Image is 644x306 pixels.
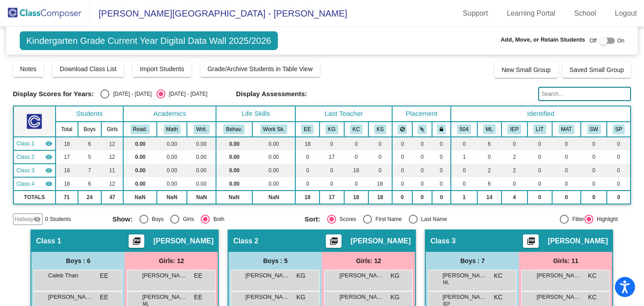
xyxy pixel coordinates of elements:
[17,140,35,148] span: Class 1
[305,215,490,224] mat-radio-group: Select an option
[328,237,339,249] mat-icon: picture_as_pdf
[123,150,157,164] td: 0.00
[527,137,552,150] td: 0
[48,271,93,280] span: Caleb Than
[552,150,581,164] td: 0
[613,124,625,134] button: SP
[36,237,61,246] span: Class 1
[216,191,252,204] td: NaN
[56,164,78,177] td: 18
[552,164,581,177] td: 0
[588,271,596,280] span: KC
[187,177,216,191] td: 0.00
[148,215,164,223] div: Boys
[581,150,607,164] td: 0
[229,252,322,270] div: Boys : 5
[477,164,501,177] td: 2
[336,215,356,223] div: Scores
[129,234,144,248] button: Print Students Details
[451,122,477,137] th: 504 Plan
[157,150,187,164] td: 0.00
[153,237,213,246] span: [PERSON_NAME]
[536,293,581,302] span: [PERSON_NAME]
[140,65,184,72] span: Import Students
[501,177,527,191] td: 0
[589,37,596,45] span: Off
[20,65,37,72] span: Notes
[45,215,71,223] span: 0 Students
[142,293,187,302] span: [PERSON_NAME]
[101,150,123,164] td: 12
[123,106,216,122] th: Academics
[527,122,552,137] th: Reading Intervention
[581,191,607,204] td: 0
[15,215,34,223] span: Hallway
[56,150,78,164] td: 17
[451,106,631,122] th: Identified
[368,191,392,204] td: 18
[17,153,35,161] span: Class 2
[296,293,305,302] span: KG
[569,215,584,223] div: Filter
[112,215,133,223] span: Show:
[78,137,101,150] td: 6
[412,122,432,137] th: Keep with students
[56,177,78,191] td: 18
[581,137,607,150] td: 0
[477,177,501,191] td: 6
[607,122,631,137] th: Speech RTI
[500,6,563,21] a: Learning Portal
[451,164,477,177] td: 0
[13,150,56,164] td: Karen Galazka - No Class Name
[34,216,41,223] mat-icon: visibility_off
[56,191,78,204] td: 71
[451,150,477,164] td: 1
[527,177,552,191] td: 0
[216,177,252,191] td: 0.00
[48,293,93,302] span: [PERSON_NAME]
[608,6,644,21] a: Logout
[392,106,451,122] th: Placement
[131,237,142,249] mat-icon: picture_as_pdf
[483,124,496,134] button: ML
[109,90,151,98] div: [DATE] - [DATE]
[142,271,187,280] span: [PERSON_NAME]
[56,137,78,150] td: 18
[350,237,411,246] span: [PERSON_NAME]
[194,271,203,280] span: EE
[223,124,245,134] button: Behav.
[13,90,94,98] span: Display Scores for Years:
[527,164,552,177] td: 0
[78,177,101,191] td: 6
[494,293,502,302] span: KC
[501,122,527,137] th: Individualized Education Plan
[501,35,585,44] span: Add, Move, or Retain Students
[187,150,216,164] td: 0.00
[527,150,552,164] td: 0
[432,177,451,191] td: 0
[412,137,432,150] td: 0
[607,137,631,150] td: 0
[45,140,52,147] mat-icon: visibility
[187,137,216,150] td: 0.00
[501,137,527,150] td: 0
[533,124,546,134] button: LIT
[56,106,123,122] th: Students
[78,150,101,164] td: 5
[607,164,631,177] td: 0
[305,215,320,223] span: Sort:
[194,293,203,302] span: EE
[101,177,123,191] td: 12
[101,164,123,177] td: 11
[45,153,52,161] mat-icon: visibility
[187,164,216,177] td: 0.00
[607,177,631,191] td: 0
[477,191,501,204] td: 14
[519,252,612,270] div: Girls: 11
[100,271,108,280] span: EE
[17,166,35,174] span: Class 3
[442,271,487,280] span: [PERSON_NAME]
[552,191,581,204] td: 0
[412,177,432,191] td: 0
[392,164,412,177] td: 0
